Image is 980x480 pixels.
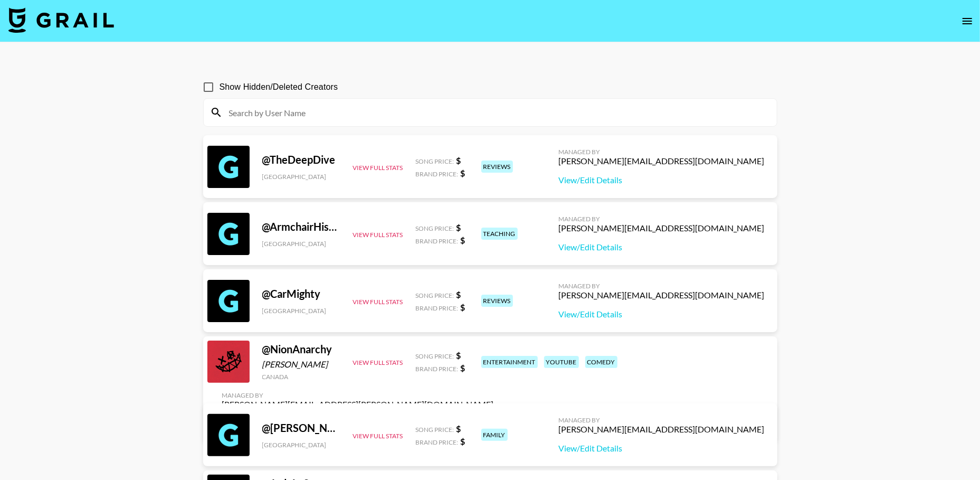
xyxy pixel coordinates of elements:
div: family [481,429,508,441]
div: entertainment [481,356,538,368]
div: [GEOGRAPHIC_DATA] [262,240,340,248]
div: [PERSON_NAME][EMAIL_ADDRESS][DOMAIN_NAME] [559,156,765,166]
button: View Full Stats [353,432,403,440]
div: @ TheDeepDive [262,153,340,166]
span: Song Price: [416,426,454,434]
span: Brand Price: [416,170,459,178]
a: View/Edit Details [559,443,765,454]
div: reviews [481,295,513,307]
strong: $ [456,289,461,299]
div: @ NionAnarchy [262,343,340,356]
div: @ ArmchairHistorian [262,220,340,233]
div: [GEOGRAPHIC_DATA] [262,441,340,449]
strong: $ [456,222,461,232]
div: Managed By [559,215,765,223]
div: [PERSON_NAME][EMAIL_ADDRESS][PERSON_NAME][DOMAIN_NAME] [222,399,494,410]
button: View Full Stats [353,164,403,172]
div: Managed By [559,416,765,424]
div: @ [PERSON_NAME] [262,421,340,435]
input: Search by User Name [223,104,770,121]
strong: $ [461,235,465,245]
span: Song Price: [416,291,454,299]
span: Brand Price: [416,365,459,373]
button: open drawer [957,11,978,32]
div: Managed By [559,148,765,156]
strong: $ [461,168,465,178]
span: Brand Price: [416,304,459,312]
span: Song Price: [416,224,454,232]
div: [PERSON_NAME] [262,359,340,370]
div: Managed By [222,391,494,399]
strong: $ [461,436,465,446]
span: Brand Price: [416,438,459,446]
div: Canada [262,373,340,381]
div: [PERSON_NAME][EMAIL_ADDRESS][DOMAIN_NAME] [559,290,765,300]
strong: $ [461,302,465,312]
div: Managed By [559,282,765,290]
div: [PERSON_NAME][EMAIL_ADDRESS][DOMAIN_NAME] [559,223,765,233]
div: @ CarMighty [262,287,340,300]
a: View/Edit Details [559,175,765,185]
strong: $ [456,423,461,434]
a: View/Edit Details [559,242,765,252]
span: Song Price: [416,352,454,360]
div: teaching [481,228,518,240]
div: youtube [544,356,579,368]
span: Song Price: [416,157,454,165]
span: Brand Price: [416,237,459,245]
button: View Full Stats [353,359,403,366]
strong: $ [461,363,465,373]
strong: $ [456,155,461,165]
div: comedy [585,356,617,368]
img: Grail Talent [8,7,114,33]
strong: $ [456,350,461,360]
a: View/Edit Details [559,309,765,319]
div: [PERSON_NAME][EMAIL_ADDRESS][DOMAIN_NAME] [559,424,765,435]
div: reviews [481,161,513,173]
div: [GEOGRAPHIC_DATA] [262,307,340,315]
div: [GEOGRAPHIC_DATA] [262,173,340,181]
button: View Full Stats [353,231,403,239]
button: View Full Stats [353,298,403,306]
span: Show Hidden/Deleted Creators [220,81,338,93]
